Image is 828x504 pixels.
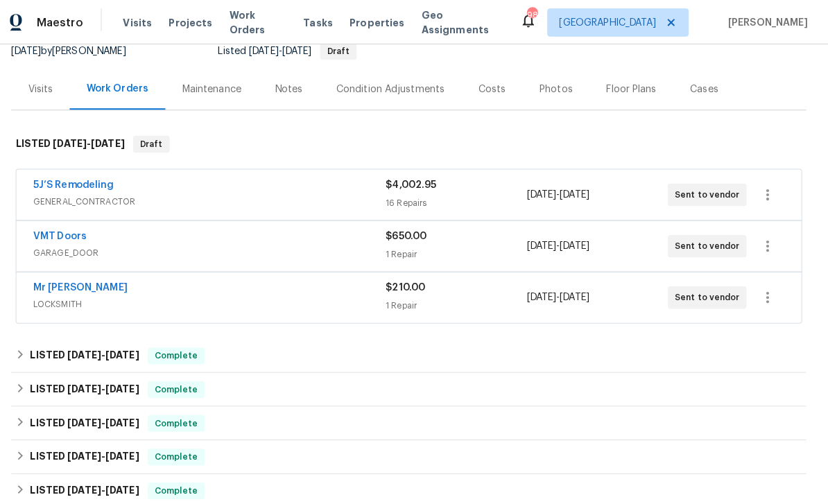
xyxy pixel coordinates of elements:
span: Sent to vendor [676,185,745,199]
div: LISTED [DATE]-[DATE]Complete [22,367,806,401]
h6: LISTED [41,376,148,392]
span: [GEOGRAPHIC_DATA] [562,15,658,29]
span: Complete [158,477,212,491]
div: Condition Adjustments [343,81,449,95]
span: Complete [158,444,212,458]
span: [DATE] [78,379,111,388]
div: Maintenance [191,81,249,95]
span: - [63,137,134,146]
span: [DATE] [115,445,148,455]
span: Complete [158,344,212,358]
span: $210.00 [391,279,430,288]
span: [DATE] [101,137,134,146]
span: - [531,286,592,300]
span: [DATE] [115,478,148,488]
div: 1 Repair [391,244,530,258]
span: Maestro [47,15,93,29]
span: - [78,379,148,388]
span: Complete [158,377,212,391]
h6: LISTED [41,442,148,459]
span: [DATE] [78,445,111,455]
span: GARAGE_DOOR [44,243,391,257]
div: Notes [282,81,309,95]
span: [DATE] [115,345,148,355]
span: Projects [178,15,221,29]
span: [DATE] [78,345,111,355]
span: - [78,445,148,455]
span: Work Orders [237,8,293,36]
h6: LISTED [41,476,148,492]
span: [DATE] [289,46,318,55]
div: 16 Repairs [391,193,530,207]
div: Visits [39,81,63,95]
span: - [257,46,318,55]
span: - [531,236,592,250]
span: - [78,412,148,422]
div: Photos [543,81,576,95]
span: Tasks [310,17,339,27]
div: Floor Plans [609,81,658,95]
h6: LISTED [41,342,148,359]
div: 1 Repair [391,295,530,309]
span: [DATE] [63,137,96,146]
div: LISTED [DATE]-[DATE]Complete [22,334,806,367]
div: LISTED [DATE]-[DATE]Draft [22,120,806,164]
span: Visits [132,15,161,29]
a: VMT Doors [44,228,96,238]
span: Sent to vendor [676,286,745,300]
span: [DATE] [563,238,592,247]
div: LISTED [DATE]-[DATE]Complete [22,467,806,501]
span: GENERAL_CONTRACTOR [44,192,391,206]
span: Draft [328,46,361,55]
span: - [531,185,592,199]
div: by [PERSON_NAME] [22,42,152,59]
span: Listed [226,46,363,55]
span: - [78,345,148,355]
span: [PERSON_NAME] [723,15,807,29]
div: Cases [691,81,719,95]
div: Work Orders [96,80,157,94]
span: [DATE] [563,187,592,197]
span: Complete [158,410,212,424]
span: - [78,478,148,488]
div: 98 [531,8,540,22]
span: [DATE] [78,478,111,488]
span: Properties [356,15,410,29]
span: [DATE] [531,187,560,197]
div: LISTED [DATE]-[DATE]Complete [22,434,806,467]
a: 5J’S Remodeling [44,177,123,187]
div: LISTED [DATE]-[DATE]Complete [22,401,806,434]
span: $4,002.95 [391,177,441,187]
span: Geo Assignments [426,8,507,36]
span: Draft [144,135,177,149]
h6: LISTED [41,409,148,426]
span: [DATE] [115,379,148,388]
span: [DATE] [257,46,286,55]
span: Sent to vendor [676,236,745,250]
span: LOCKSMITH [44,293,391,307]
a: Mr [PERSON_NAME] [44,279,137,288]
span: $650.00 [391,228,431,238]
span: [DATE] [78,412,111,422]
h6: LISTED [26,134,134,150]
span: [DATE] [22,46,51,55]
div: Costs [483,81,510,95]
span: [DATE] [563,288,592,298]
span: [DATE] [115,412,148,422]
span: [DATE] [531,238,560,247]
span: [DATE] [531,288,560,298]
